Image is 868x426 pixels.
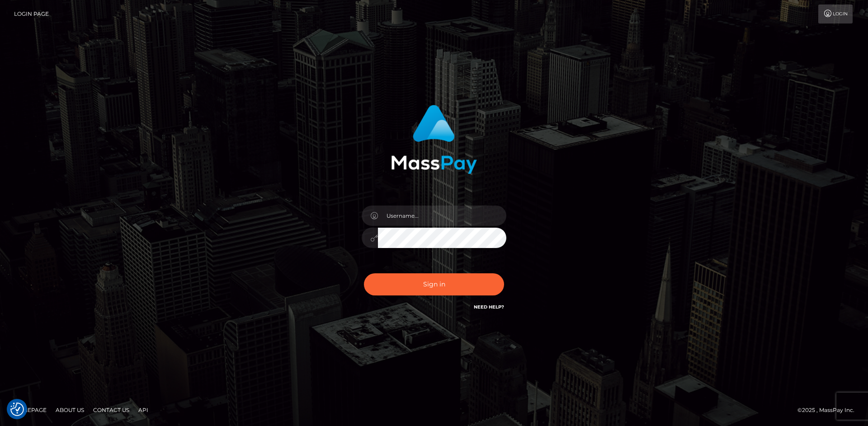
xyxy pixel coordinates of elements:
[818,5,853,23] a: Login
[364,273,504,295] button: Sign in
[90,403,133,417] a: Contact Us
[10,403,24,416] img: Revisit consent button
[135,403,152,417] a: API
[52,403,88,417] a: About Us
[14,5,49,23] a: Login Page
[391,105,477,174] img: MassPay Login
[10,403,24,416] button: Consent Preferences
[378,206,506,226] input: Username...
[474,304,504,310] a: Need Help?
[10,403,50,417] a: Homepage
[797,405,861,415] div: © 2025 , MassPay Inc.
